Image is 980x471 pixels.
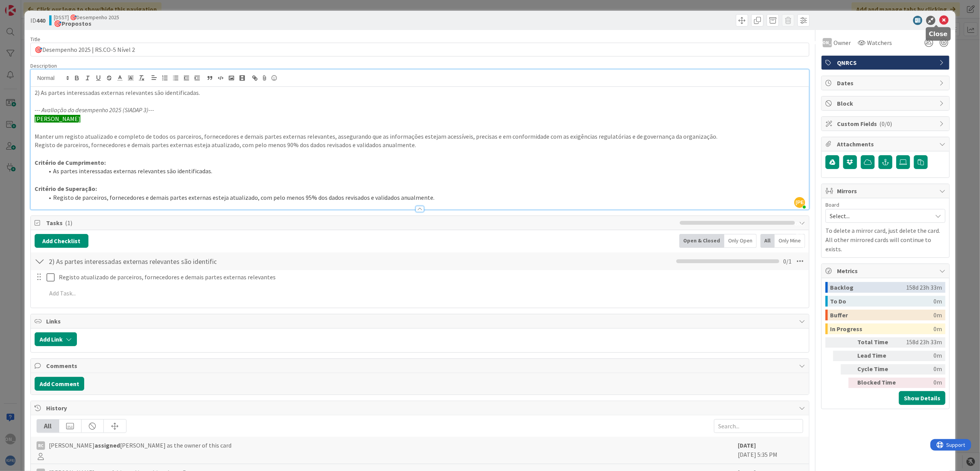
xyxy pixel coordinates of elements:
[857,351,900,361] div: Lead Time
[903,351,942,361] div: 0m
[46,254,219,268] input: Add Checklist...
[37,441,45,450] div: RC
[35,132,805,141] p: Manter um registo atualizado e completo de todos os parceiros, fornecedores e demais partes exter...
[857,364,900,375] div: Cycle Time
[30,43,810,56] input: type card name here...
[837,266,935,275] span: Metrics
[30,36,40,43] label: Title
[30,62,57,69] span: Description
[738,441,756,449] b: [DATE]
[44,193,805,202] li: Registo de parceiros, fornecedores e demais partes externas esteja atualizado, com pelo menos 95%...
[95,441,120,449] b: assigned
[35,159,106,166] strong: Critério de Cumprimento:
[35,377,84,391] button: Add Comment
[679,234,724,248] div: Open & Closed
[46,317,795,326] span: Links
[46,361,795,370] span: Comments
[825,226,945,254] p: To delete a mirror card, just delete the card. All other mirrored cards will continue to exists.
[903,364,942,375] div: 0m
[54,14,119,20] span: [DSST] 🎯Desempenho 2025
[760,234,775,248] div: All
[933,310,942,320] div: 0m
[36,17,45,24] b: 440
[837,78,935,88] span: Dates
[903,378,942,388] div: 0m
[714,419,803,433] input: Search...
[35,185,97,192] strong: Critério de Superação:
[903,337,942,348] div: 158d 23h 33m
[738,441,803,460] div: [DATE] 5:35 PM
[857,378,900,388] div: Blocked Time
[783,257,792,266] span: 0 / 1
[867,38,892,47] span: Watchers
[35,106,154,114] em: --- Avaliação do desempenho 2025 (SIADAP 3)---
[825,202,839,207] span: Board
[837,139,935,149] span: Attachments
[44,167,805,176] li: As partes interessadas externas relevantes são identificadas.
[837,186,935,196] span: Mirrors
[837,99,935,108] span: Block
[899,391,945,405] button: Show Details
[933,296,942,307] div: 0m
[837,119,935,128] span: Custom Fields
[46,218,676,227] span: Tasks
[834,38,851,47] span: Owner
[823,38,832,47] div: [PERSON_NAME]
[49,441,231,450] span: [PERSON_NAME] [PERSON_NAME] as the owner of this card
[59,273,804,282] p: Registo atualizado de parceiros, fornecedores e demais partes externas relevantes
[724,234,757,248] div: Only Open
[830,211,928,221] span: Select...
[37,420,59,433] div: All
[54,20,119,27] b: 🎯Propostos
[35,234,88,248] button: Add Checklist
[30,16,45,25] span: ID
[775,234,805,248] div: Only Mine
[906,282,942,293] div: 158d 23h 33m
[830,296,933,307] div: To Do
[35,115,80,123] span: [PERSON_NAME]
[35,88,805,97] p: 2) As partes interessadas externas relevantes são identificadas.
[929,30,948,38] h5: Close
[16,1,35,10] span: Support
[837,58,935,67] span: QNRCS
[46,403,795,413] span: History
[830,323,933,334] div: In Progress
[35,332,77,346] button: Add Link
[933,323,942,334] div: 0m
[857,337,900,348] div: Total Time
[830,282,906,293] div: Backlog
[794,197,805,208] span: [PERSON_NAME]
[830,310,933,320] div: Buffer
[65,219,72,227] span: ( 1 )
[35,141,805,149] p: Registo de parceiros, fornecedores e demais partes externas esteja atualizado, com pelo menos 90%...
[879,120,892,128] span: ( 0/0 )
